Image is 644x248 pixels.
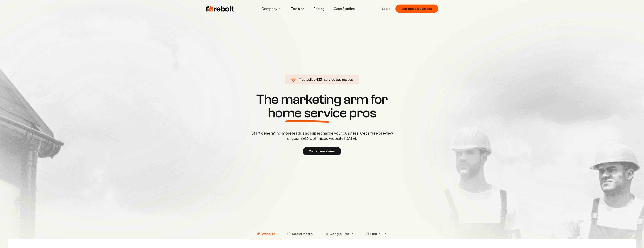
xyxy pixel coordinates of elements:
[262,232,275,236] span: Website
[395,5,438,13] button: Get more business
[382,6,390,11] a: Login
[316,77,322,82] span: 433
[288,5,307,12] button: Tools
[268,106,347,120] span: home service
[310,5,328,12] a: Pricing
[370,232,387,236] span: Link in Bio
[250,130,394,141] p: Start generating more leads and supercharge your business. Get a free preview of your SEO-optimiz...
[232,93,413,120] h1: The marketing arm for pros
[319,229,360,239] button: Google Profile
[303,147,341,155] button: Get a free demo
[258,5,285,12] button: Company
[251,229,281,239] button: Website
[330,232,354,236] span: Google Profile
[292,232,313,236] span: Social Media
[324,77,353,82] span: service businesses
[299,77,315,82] span: Trusted by
[206,5,234,12] img: Rebolt Logo
[360,229,393,239] button: Link in Bio
[322,77,324,82] span: +
[281,229,319,239] button: Social Media
[331,5,358,12] a: Case Studies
